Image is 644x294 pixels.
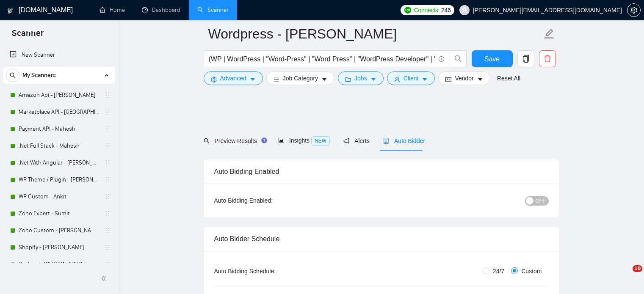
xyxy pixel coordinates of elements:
[260,137,268,144] div: Tooltip anchor
[383,137,425,144] span: Auto Bidder
[104,261,111,268] span: holder
[404,74,419,83] span: Client
[220,74,246,83] span: Advanced
[104,109,111,115] span: holder
[345,76,351,82] span: folder
[370,76,376,82] span: caret-down
[19,137,99,154] a: .Net Full Stack - Mahesh
[343,137,370,144] span: Alerts
[517,50,534,67] button: copy
[462,7,467,13] span: user
[19,154,99,171] a: .Net With Angular - [PERSON_NAME]
[204,138,210,144] span: search
[544,28,555,39] span: edit
[539,50,556,67] button: delete
[321,76,327,82] span: caret-down
[19,87,99,104] a: Amazon Api - [PERSON_NAME]
[338,71,384,85] button: folderJobscaret-down
[484,54,500,64] span: Save
[278,137,284,143] span: area-chart
[497,74,520,83] a: Reset All
[204,137,265,144] span: Preview Results
[104,126,111,132] span: holder
[104,210,111,217] span: holder
[211,76,217,82] span: setting
[100,6,125,14] a: homeHome
[214,227,549,251] div: Auto Bidder Schedule
[394,76,400,82] span: user
[19,104,99,121] a: Marketplace API - [GEOGRAPHIC_DATA]
[455,74,473,83] span: Vendor
[518,267,545,276] span: Custom
[518,55,534,63] span: copy
[142,6,180,14] a: dashboardDashboard
[197,6,229,14] a: searchScanner
[10,47,108,63] a: New Scanner
[19,171,99,188] a: WP Theme / Plugin - [PERSON_NAME]
[311,136,330,146] span: NEW
[438,71,490,85] button: idcardVendorcaret-down
[19,222,99,239] a: Zoho Custom - [PERSON_NAME]
[445,76,451,82] span: idcard
[627,7,641,14] a: setting
[278,137,330,144] span: Insights
[3,47,115,63] li: New Scanner
[422,76,428,82] span: caret-down
[266,71,334,85] button: barsJob Categorycaret-down
[7,4,13,17] img: logo
[19,239,99,256] a: Shopify - [PERSON_NAME]
[104,193,111,200] span: holder
[489,267,508,276] span: 24/7
[536,196,546,206] span: OFF
[104,159,111,166] span: holder
[208,23,542,44] input: Scanner name...
[615,265,636,286] iframe: Intercom live chat
[104,92,111,99] span: holder
[414,5,439,15] span: Connects:
[104,176,111,183] span: holder
[19,188,99,205] a: WP Custom - Ankit
[274,76,279,82] span: bars
[539,55,556,63] span: delete
[104,244,111,251] span: holder
[450,55,466,63] span: search
[204,71,263,85] button: settingAdvancedcaret-down
[214,267,326,276] div: Auto Bidding Schedule:
[387,71,435,85] button: userClientcaret-down
[283,74,318,83] span: Job Category
[6,72,19,78] span: search
[5,27,50,45] span: Scanner
[214,159,549,184] div: Auto Bidding Enabled
[450,50,467,67] button: search
[6,69,19,82] button: search
[104,227,111,234] span: holder
[404,7,411,14] img: upwork-logo.png
[633,265,642,272] span: 10
[250,76,256,82] span: caret-down
[343,138,349,144] span: notification
[439,56,444,62] span: info-circle
[19,256,99,273] a: Backend- [PERSON_NAME]
[383,138,389,144] span: robot
[209,54,435,64] input: Search Freelance Jobs...
[22,67,56,84] span: My Scanners
[104,143,111,149] span: holder
[627,3,641,17] button: setting
[354,74,367,83] span: Jobs
[477,76,483,82] span: caret-down
[19,205,99,222] a: Zoho Expert - Sumit
[472,50,513,67] button: Save
[441,5,451,15] span: 246
[101,274,109,283] span: double-left
[214,196,326,205] div: Auto Bidding Enabled:
[19,121,99,137] a: Payment API - Mahesh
